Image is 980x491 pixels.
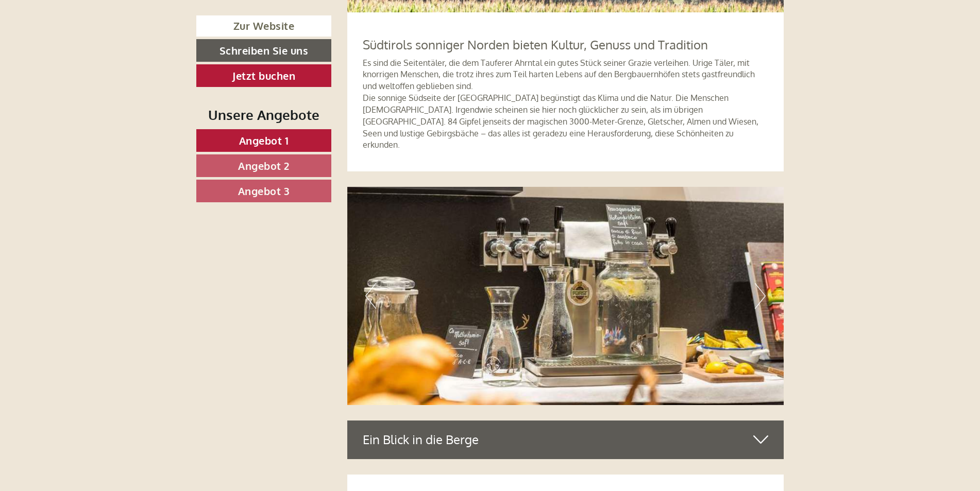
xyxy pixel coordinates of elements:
[363,38,769,51] h3: Südtirols sonniger Norden bieten Kultur, Genuss und Tradition
[196,64,331,87] a: Jetzt buchen
[15,50,166,57] small: 10:28
[196,105,331,124] div: Unsere Angebote
[365,283,376,309] button: Previous
[755,283,766,309] button: Next
[15,30,166,38] div: Berghotel Alpenrast
[184,8,222,25] div: [DATE]
[196,15,331,37] a: Zur Website
[239,134,289,147] span: Angebot 1
[347,420,784,459] div: Ein Blick in die Berge
[196,39,331,62] a: Schreiben Sie uns
[238,184,290,198] span: Angebot 3
[336,267,406,289] button: Senden
[8,28,172,59] div: Guten Tag, wie können wir Ihnen helfen?
[238,159,290,172] span: Angebot 2
[363,57,769,151] p: Es sind die Seitentäler, die dem Tauferer Ahrntal ein gutes Stück seiner Grazie verleihen. Urige ...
